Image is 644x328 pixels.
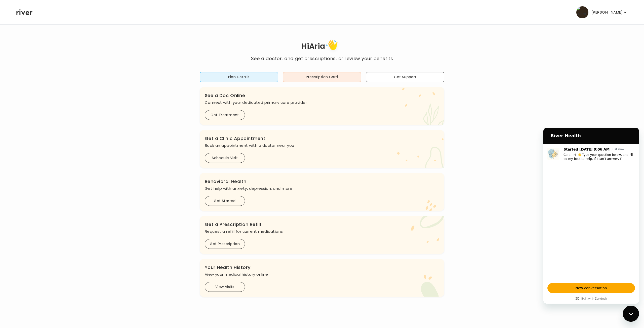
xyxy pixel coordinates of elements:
button: Plan Details [200,72,278,82]
iframe: Messaging window [543,128,639,304]
button: Get Treatment [205,110,245,120]
p: View your medical history online [205,271,439,278]
h3: Behavioral Health [205,178,439,185]
button: Get Support [366,72,444,82]
h1: Hi Aria [251,38,393,55]
p: Get help with anxiety, depression, and more [205,185,439,192]
p: [PERSON_NAME] [591,9,623,16]
p: Request a refill for current medications [205,228,439,235]
p: See a doctor, and get prescriptions, or review your benefits [251,55,393,62]
button: Get Started [205,196,245,206]
h3: Your Health History [205,264,439,271]
button: Schedule Visit [205,153,245,163]
h3: Get a Prescription Refill [205,221,439,228]
img: user avatar [576,6,588,18]
p: Book an appointment with a doctor near you [205,142,439,149]
button: Prescription Card [283,72,361,82]
button: user avatar[PERSON_NAME] [576,6,628,18]
button: Get Prescription [205,239,245,249]
p: Connect with your dedicated primary care provider [205,99,439,106]
h3: See a Doc Online [205,92,439,99]
h3: Get a Clinic Appointment [205,135,439,142]
iframe: Button to launch messaging window, conversation in progress [623,306,639,322]
button: View Visits [205,282,245,292]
